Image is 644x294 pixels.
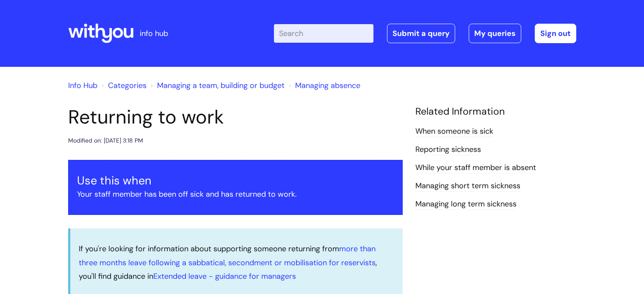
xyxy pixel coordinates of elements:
a: Submit a query [387,24,455,43]
a: Managing long term sickness [415,199,517,210]
a: My queries [469,24,521,43]
h3: Use this when [77,174,394,187]
p: info hub [140,27,168,40]
p: Your staff member has been off sick and has returned to work. [77,187,394,201]
input: Search [274,24,373,43]
h1: Returning to work [68,106,403,129]
li: Managing absence [287,79,360,92]
a: Info Hub [68,80,97,91]
a: Managing short term sickness [415,181,520,192]
a: When someone is sick [415,126,493,137]
h4: Related Information [415,106,576,118]
li: Solution home [100,79,146,92]
a: While‌ ‌your‌ ‌staff‌ ‌member‌ ‌is‌ ‌absent‌ [415,162,536,173]
a: more than three months leave following a sabbatical, secondment or mobilisation for reservists [79,244,376,267]
a: Sign out [535,24,576,43]
a: Reporting sickness [415,144,481,155]
a: Categories [108,80,146,91]
div: | - [274,24,576,43]
p: If you're looking for information about supporting someone returning from , you'll find guidance in [79,242,394,283]
li: Managing a team, building or budget [149,79,285,92]
a: Extended leave - guidance for managers [153,271,296,281]
a: Managing a team, building or budget [157,80,285,91]
a: Managing absence [295,80,360,91]
div: Modified on: [DATE] 3:18 PM [68,135,143,146]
